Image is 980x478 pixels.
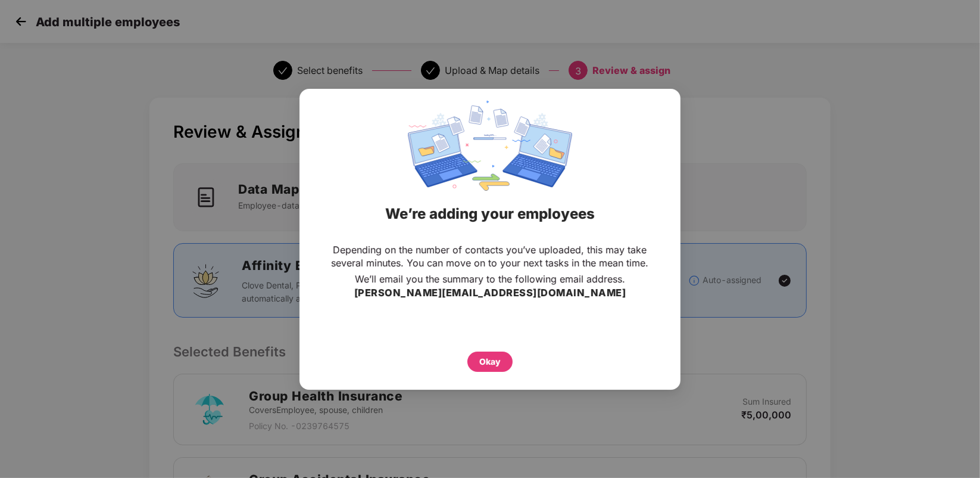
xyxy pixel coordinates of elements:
[314,191,666,237] div: We’re adding your employees
[323,243,657,269] p: Depending on the number of contacts you’ve uploaded, this may take several minutes. You can move ...
[408,101,572,191] img: svg+xml;base64,PHN2ZyBpZD0iRGF0YV9zeW5jaW5nIiB4bWxucz0iaHR0cDovL3d3dy53My5vcmcvMjAwMC9zdmciIHdpZH...
[354,285,626,301] h3: [PERSON_NAME][EMAIL_ADDRESS][DOMAIN_NAME]
[479,355,501,368] div: Okay
[355,272,625,285] p: We’ll email you the summary to the following email address.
